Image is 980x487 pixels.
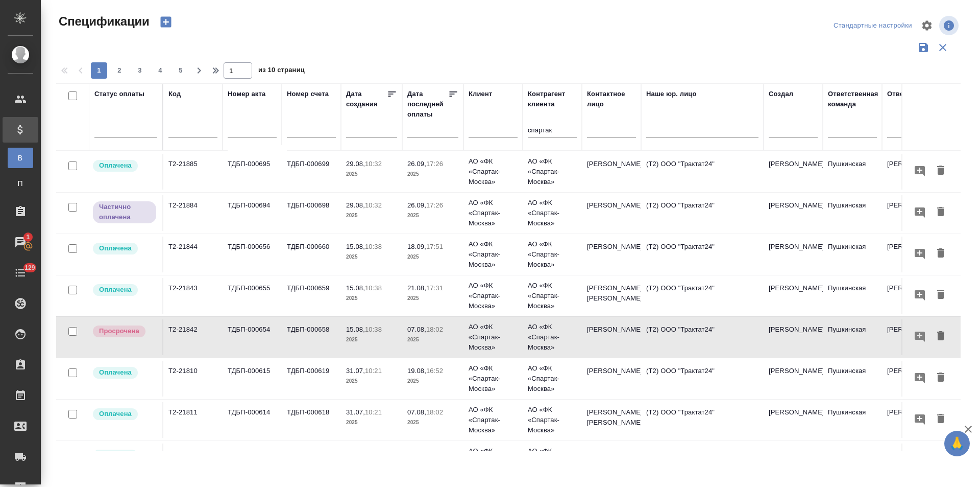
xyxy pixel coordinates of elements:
[346,169,397,179] p: 2025
[282,444,341,479] td: ТДБП-000598
[99,243,132,253] p: Оплачена
[528,239,577,270] p: АО «ФК «Спартак-Москва»
[111,62,128,79] button: 2
[111,65,128,76] span: 2
[882,195,941,231] td: [PERSON_NAME]
[346,284,365,292] p: 15.08,
[346,89,387,109] div: Дата создания
[641,154,764,190] td: (Т2) ООО "Трактат24"
[587,89,636,109] div: Контактное лицо
[948,433,966,454] span: 🙏
[407,243,426,250] p: 18.09,
[932,410,949,429] button: Удалить
[346,160,365,168] p: 29.08,
[641,361,764,397] td: (Т2) ООО "Трактат24"
[407,367,426,375] p: 19.08,
[99,160,132,171] p: Оплачена
[528,198,577,228] p: АО «ФК «Спартак-Москва»
[407,418,458,428] p: 2025
[426,450,443,457] p: 23:59
[163,361,223,397] td: Т2-21810
[163,278,223,314] td: Т2-21843
[365,201,382,209] p: 10:32
[823,278,882,314] td: Пушкинская
[528,156,577,187] p: АО «ФК «Спартак-Москва»
[346,293,397,304] p: 2025
[764,195,823,231] td: [PERSON_NAME]
[823,361,882,397] td: Пушкинская
[407,450,426,457] p: 01.08,
[823,237,882,272] td: Пушкинская
[882,402,941,438] td: [PERSON_NAME]
[641,402,764,438] td: (Т2) ООО "Трактат24"
[426,326,443,333] p: 18:02
[258,64,305,79] span: из 10 страниц
[469,156,518,187] p: АО «ФК «Спартак-Москва»
[933,38,952,57] button: Сбросить фильтры
[582,402,641,438] td: [PERSON_NAME] [PERSON_NAME]
[365,367,382,375] p: 10:21
[56,13,150,30] span: Спецификации
[528,446,577,477] p: АО «ФК «Спартак-Москва»
[99,202,150,222] p: Частично оплачена
[173,65,189,76] span: 5
[3,229,38,255] a: 1
[99,285,132,295] p: Оплачена
[152,62,168,79] button: 4
[646,89,697,99] div: Наше юр. лицо
[939,16,961,35] span: Посмотреть информацию
[469,89,492,99] div: Клиент
[346,450,365,457] p: 18.07,
[469,446,518,477] p: АО «ФК «Спартак-Москва»
[641,237,764,272] td: (Т2) ООО "Трактат24"
[641,319,764,355] td: (Т2) ООО "Трактат24"
[99,367,132,378] p: Оплачена
[223,195,282,231] td: ТДБП-000694
[528,405,577,435] p: АО «ФК «Спартак-Москва»
[882,361,941,397] td: [PERSON_NAME]
[163,237,223,272] td: Т2-21844
[582,237,641,272] td: [PERSON_NAME]
[764,319,823,355] td: [PERSON_NAME]
[346,335,397,345] p: 2025
[932,244,949,263] button: Удалить
[365,450,382,457] p: 13:01
[8,173,33,194] a: П
[407,376,458,386] p: 2025
[18,263,41,273] span: 129
[641,278,764,314] td: (Т2) ООО "Трактат24"
[346,326,365,333] p: 15.08,
[915,13,939,38] span: Настроить таблицу
[163,444,223,479] td: Т2-21792
[163,402,223,438] td: Т2-21811
[882,154,941,190] td: [PERSON_NAME]
[582,319,641,355] td: [PERSON_NAME]
[469,322,518,353] p: АО «ФК «Спартак-Москва»
[13,178,28,189] span: П
[426,408,443,416] p: 18:02
[407,284,426,292] p: 21.08,
[469,405,518,435] p: АО «ФК «Спартак-Москва»
[823,195,882,231] td: Пушкинская
[407,335,458,345] p: 2025
[132,65,148,76] span: 3
[228,89,265,99] div: Номер акта
[764,402,823,438] td: [PERSON_NAME]
[94,89,144,99] div: Статус оплаты
[365,160,382,168] p: 10:32
[407,169,458,179] p: 2025
[426,367,443,375] p: 16:52
[365,326,382,333] p: 10:38
[407,293,458,304] p: 2025
[582,361,641,397] td: [PERSON_NAME]
[469,239,518,270] p: АО «ФК «Спартак-Москва»
[582,154,641,190] td: [PERSON_NAME]
[914,38,933,57] button: Сохранить фильтры
[932,368,949,387] button: Удалить
[932,161,949,180] button: Удалить
[407,211,458,221] p: 2025
[132,62,148,79] button: 3
[346,211,397,221] p: 2025
[173,62,189,79] button: 5
[823,402,882,438] td: Пушкинская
